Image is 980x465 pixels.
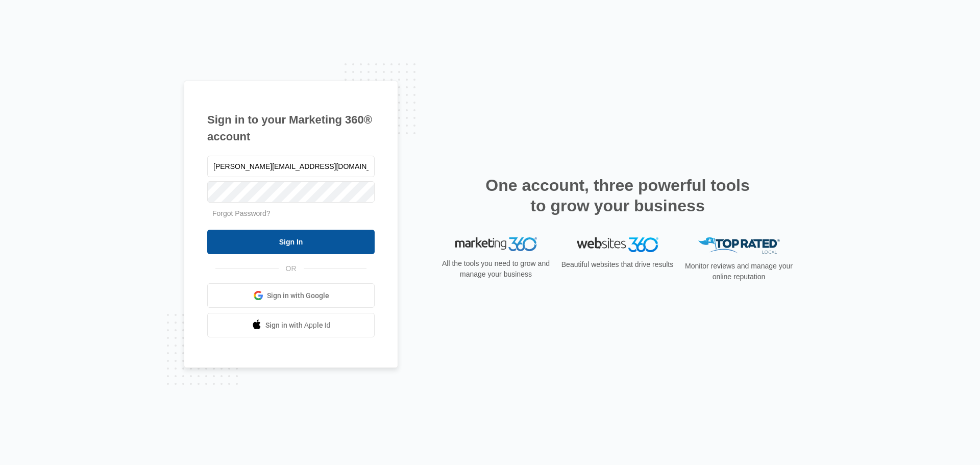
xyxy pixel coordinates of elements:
a: Sign in with Google [207,283,375,308]
p: Beautiful websites that drive results [560,260,675,271]
a: Sign in with Apple Id [207,313,375,337]
img: Websites 360 [577,237,658,252]
a: Forgot Password? [212,209,271,217]
p: Monitor reviews and manage your online reputation [682,261,796,283]
input: Email [207,156,375,177]
span: OR [279,263,304,274]
span: Sign in with Google [267,290,329,301]
span: Sign in with Apple Id [265,320,331,331]
img: Marketing 360 [455,237,537,252]
h1: Sign in to your Marketing 360® account [207,111,375,145]
p: All the tools you need to grow and manage your business [439,259,553,280]
input: Sign In [207,230,375,254]
h2: One account, three powerful tools to grow your business [482,175,753,216]
img: Top Rated Local [698,237,780,254]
